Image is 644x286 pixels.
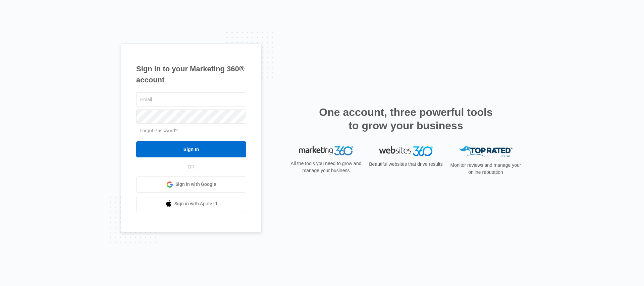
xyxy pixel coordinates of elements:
[183,163,200,170] span: OR
[175,181,216,188] span: Sign in with Google
[317,105,495,132] h2: One account, three powerful tools to grow your business
[136,176,246,193] a: Sign in with Google
[459,146,513,157] img: Top Rated Local
[136,141,246,157] input: Sign In
[136,63,246,85] h1: Sign in to your Marketing 360® account
[136,92,246,106] input: Email
[174,200,217,207] span: Sign in with Apple Id
[299,146,353,156] img: Marketing 360
[136,196,246,212] a: Sign in with Apple Id
[448,162,523,176] p: Monitor reviews and manage your online reputation
[140,128,178,133] a: Forgot Password?
[288,160,364,174] p: All the tools you need to grow and manage your business
[368,161,443,168] p: Beautiful websites that drive results
[379,146,433,156] img: Websites 360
